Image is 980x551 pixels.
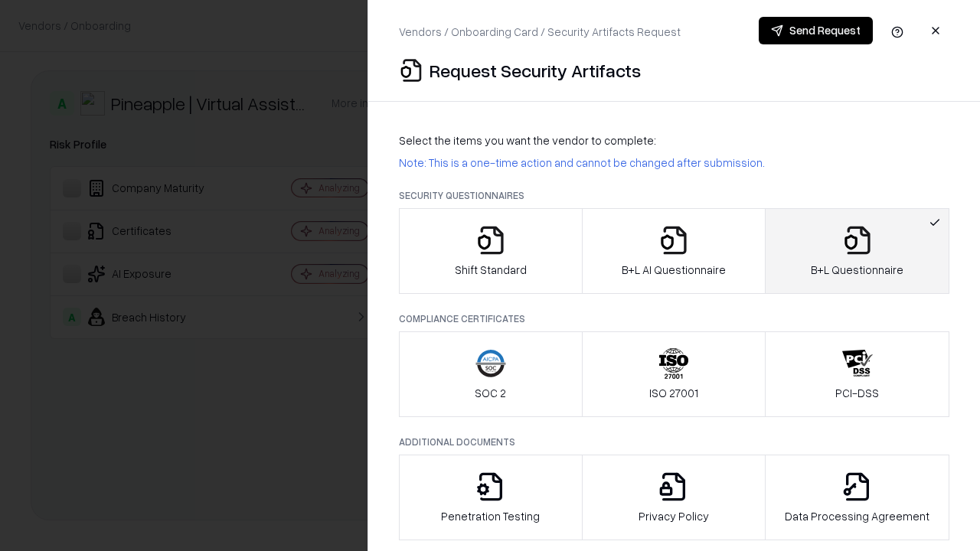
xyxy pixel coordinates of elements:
p: Note: This is a one-time action and cannot be changed after submission. [399,155,949,171]
p: Select the items you want the vendor to complete: [399,132,949,148]
p: Additional Documents [399,435,949,448]
button: B+L Questionnaire [765,208,949,294]
button: PCI-DSS [765,331,949,417]
p: ISO 27001 [649,385,698,401]
button: Data Processing Agreement [765,455,949,540]
p: B+L Questionnaire [811,262,903,278]
p: PCI-DSS [835,385,879,401]
p: Privacy Policy [639,508,709,524]
button: Send Request [759,17,873,44]
p: Penetration Testing [441,508,540,524]
p: Request Security Artifacts [430,58,641,83]
p: B+L AI Questionnaire [622,262,726,278]
button: Shift Standard [399,208,583,294]
p: Shift Standard [455,262,527,278]
button: SOC 2 [399,331,583,417]
p: Vendors / Onboarding Card / Security Artifacts Request [399,24,681,40]
p: Data Processing Agreement [785,508,929,524]
button: B+L AI Questionnaire [582,208,766,294]
p: Compliance Certificates [399,312,949,325]
button: Penetration Testing [399,455,583,540]
button: ISO 27001 [582,331,766,417]
p: Security Questionnaires [399,189,949,202]
button: Privacy Policy [582,455,766,540]
p: SOC 2 [475,385,506,401]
